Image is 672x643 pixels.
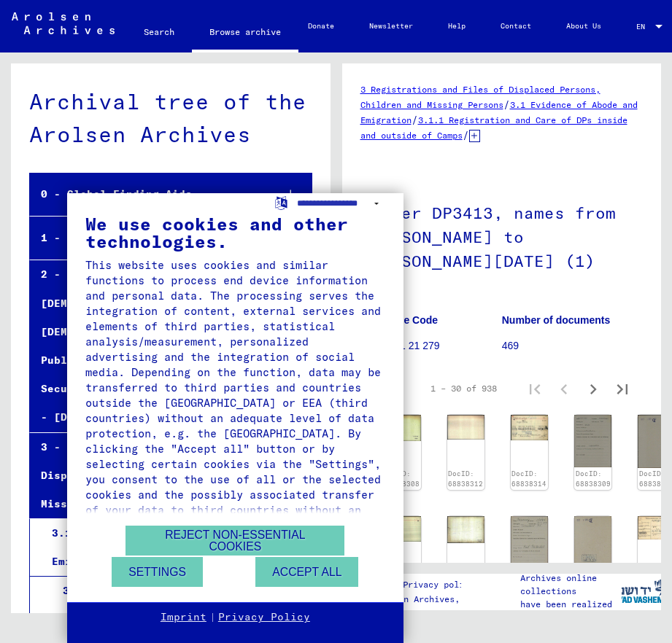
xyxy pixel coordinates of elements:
a: Imprint [161,610,206,625]
button: Settings [112,557,203,587]
button: Accept all [255,557,358,587]
a: Privacy Policy [218,610,310,625]
div: This website uses cookies and similar functions to process end device information and personal da... [85,257,385,533]
button: Reject non-essential cookies [125,526,344,556]
div: We use cookies and other technologies. [85,215,385,250]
